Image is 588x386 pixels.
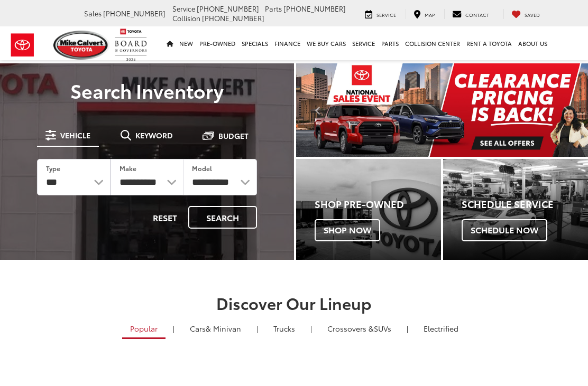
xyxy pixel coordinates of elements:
span: [PHONE_NUMBER] [103,8,166,18]
span: [PHONE_NUMBER] [283,4,346,13]
span: Keyword [135,131,173,139]
a: WE BUY CARS [304,26,349,60]
span: Parts [265,4,282,13]
button: Search [188,206,257,229]
span: [PHONE_NUMBER] [202,13,264,23]
a: Cars [182,319,249,337]
button: Click to view next picture. [544,84,588,136]
a: Shop Pre-Owned Shop Now [296,159,441,260]
a: Pre-Owned [196,26,238,60]
span: Schedule Now [462,219,547,241]
a: Contact [444,9,497,19]
button: Click to view previous picture. [296,84,340,136]
li: | [404,323,411,334]
a: My Saved Vehicles [503,9,548,19]
span: [PHONE_NUMBER] [197,4,259,13]
div: Toyota [296,159,441,260]
h3: Search Inventory [22,80,272,101]
h2: Discover Our Lineup [45,294,543,312]
label: Type [46,164,60,173]
li: | [254,323,261,334]
span: Budget [218,132,249,139]
a: Collision Center [402,26,463,60]
span: Saved [525,11,540,18]
a: Specials [238,26,271,60]
span: Shop Now [315,219,380,241]
h4: Schedule Service [462,199,588,210]
span: Contact [465,11,489,18]
a: Trucks [265,319,303,337]
li: | [308,323,315,334]
label: Model [192,164,212,173]
a: About Us [515,26,550,60]
span: Service [172,4,195,13]
span: Service [376,11,396,18]
a: Service [349,26,378,60]
li: | [170,323,177,334]
h4: Shop Pre-Owned [315,199,441,210]
section: Carousel section with vehicle pictures - may contain disclaimers. [296,63,588,157]
span: Sales [84,8,102,18]
span: & Minivan [206,323,241,334]
a: SUVs [319,319,399,337]
img: Clearance Pricing Is Back [296,63,588,157]
span: Vehicle [60,131,90,139]
a: Rent a Toyota [463,26,515,60]
span: Crossovers & [327,323,374,334]
a: Finance [271,26,304,60]
div: Toyota [443,159,588,260]
a: New [176,26,196,60]
a: Service [357,9,404,19]
a: Electrified [416,319,466,337]
span: Map [425,11,435,18]
a: Home [163,26,176,60]
a: Map [406,9,443,19]
label: Make [120,164,136,173]
img: Mike Calvert Toyota [53,31,109,60]
span: Collision [172,13,200,23]
button: Reset [144,206,186,229]
img: Toyota [3,28,42,62]
a: Parts [378,26,402,60]
a: Popular [122,319,166,339]
a: Schedule Service Schedule Now [443,159,588,260]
